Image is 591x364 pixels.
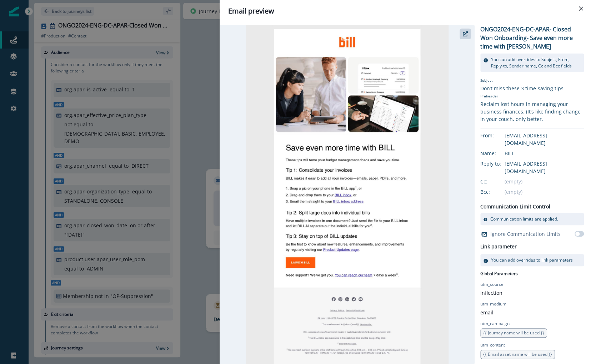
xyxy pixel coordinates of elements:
div: Bcc: [480,188,516,196]
p: utm_medium [480,301,506,307]
div: Email preview [228,6,582,16]
p: inflection [480,289,502,297]
p: Subject [480,78,584,85]
p: Preheader [480,92,584,100]
button: Close [575,3,587,14]
div: Name: [480,150,516,157]
p: You can add overrides to Subject, From, Reply-to, Sender name, Cc and Bcc fields [491,56,581,69]
span: {{ Email asset name will be used }} [483,351,552,357]
p: Global Parameters [480,269,518,277]
p: You can add overrides to link parameters [491,257,573,263]
div: Reply to: [480,160,516,167]
div: Reclaim lost hours in managing your business finances. (It’s like finding change in your couch, o... [480,100,584,123]
p: utm_campaign [480,320,510,327]
p: utm_content [480,342,505,348]
div: [EMAIL_ADDRESS][DOMAIN_NAME] [505,160,584,175]
div: From: [480,132,516,139]
div: BILL [505,150,584,157]
div: Don’t miss these 3 time-saving tips [480,85,584,92]
p: email [480,309,494,316]
p: ONGO2024-ENG-DC-APAR- Closed Won Onboarding- Save even more time with [PERSON_NAME] [480,25,584,51]
img: email asset unavailable [246,25,449,364]
span: {{ Journey name will be used }} [483,330,544,336]
p: utm_source [480,281,504,288]
div: [EMAIL_ADDRESS][DOMAIN_NAME] [505,132,584,147]
div: (empty) [505,178,584,185]
div: Cc: [480,178,516,185]
h2: Link parameter [480,242,517,251]
div: (empty) [505,188,584,196]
